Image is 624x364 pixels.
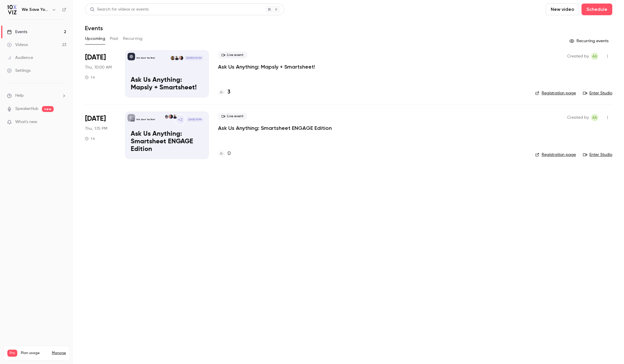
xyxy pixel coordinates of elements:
a: 3 [218,88,230,96]
span: Pro [7,350,17,357]
a: Enter Studio [583,90,612,96]
div: +2 [175,114,186,125]
a: Manage [52,351,66,356]
button: Recurring [123,34,143,43]
span: [DATE] [85,114,106,123]
span: Live event [218,52,247,59]
img: Jennifer Jones [169,115,173,119]
span: new [42,106,54,112]
div: 1 h [85,75,95,80]
div: Settings [7,68,30,74]
h4: 0 [227,150,231,158]
h1: Events [85,25,103,32]
img: Dustin Wise [175,56,179,60]
div: Videos [7,42,28,48]
a: SpeakerHub [15,106,38,112]
button: Upcoming [85,34,105,43]
span: [DATE] 1:15 PM [187,118,203,122]
a: Ask Us Anything: Mapsly + Smartsheet!We Save You Time!Jennifer JonesDustin WiseNick R[DATE] 10:00... [125,50,209,97]
div: Events [7,29,27,35]
h4: 3 [227,88,230,96]
h6: We Save You Time! [22,7,49,13]
span: [DATE] 10:00 AM [185,56,203,60]
span: Ashley Sage [591,53,598,60]
a: Ask Us Anything: Smartsheet ENGAGE EditionWe Save You Time!+2Dustin WiseJennifer JonesDansong Wan... [125,112,209,159]
img: Nick R [171,56,175,60]
p: We Save You Time! [136,57,155,59]
span: Created by [567,114,589,121]
button: New video [546,4,579,15]
div: Audience [7,55,33,61]
p: Ask Us Anything: Mapsly + Smartsheet! [131,76,203,92]
div: 1 h [85,136,95,141]
div: Oct 9 Thu, 1:15 PM (America/Denver) [85,112,116,159]
a: Ask Us Anything: Mapsly + Smartsheet! [218,63,315,70]
span: What's new [15,119,37,125]
li: help-dropdown-opener [7,93,66,99]
div: Search for videos or events [90,6,149,13]
span: Plan usage [21,351,48,356]
button: Schedule [582,4,612,15]
span: Live event [218,113,247,120]
span: Ashley Sage [591,114,598,121]
span: Thu, 10:00 AM [85,64,112,70]
img: We Save You Time! [7,5,17,14]
a: Registration page [535,90,576,96]
span: Thu, 1:15 PM [85,126,107,132]
span: [DATE] [85,53,106,62]
span: AS [592,53,597,60]
img: Dustin Wise [173,115,177,119]
a: Enter Studio [583,152,612,158]
button: Past [110,34,118,43]
button: Recurring events [567,36,612,46]
a: 0 [218,150,231,158]
a: Registration page [535,152,576,158]
a: Ask Us Anything: Smartsheet ENGAGE Edition [218,125,332,132]
div: Oct 2 Thu, 10:00 AM (America/Denver) [85,50,116,97]
span: AS [592,114,597,121]
img: Jennifer Jones [179,56,183,60]
p: Ask Us Anything: Smartsheet ENGAGE Edition [131,130,203,153]
p: We Save You Time! [136,118,155,121]
span: Created by [567,53,589,60]
span: Help [15,93,24,99]
img: Dansong Wang [164,115,169,119]
iframe: Noticeable Trigger [59,120,66,125]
